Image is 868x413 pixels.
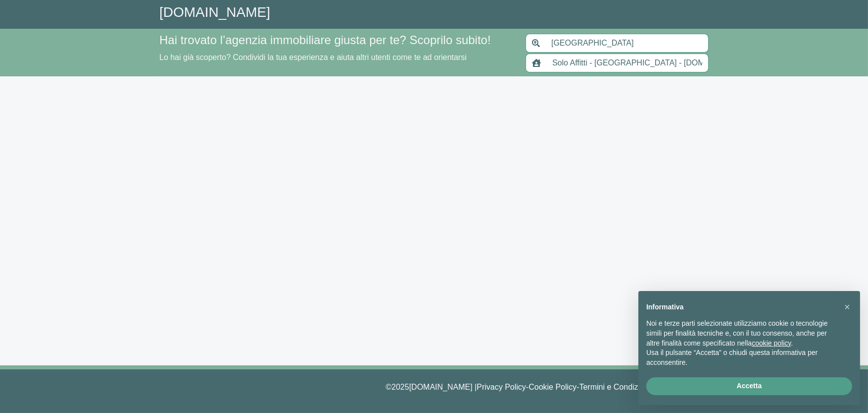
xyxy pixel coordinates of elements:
h2: Informativa [646,303,836,311]
h4: Hai trovato l’agenzia immobiliare giusta per te? Scoprilo subito! [159,33,514,48]
a: [DOMAIN_NAME] [159,4,270,20]
p: Noi e terze parti selezionate utilizziamo cookie o tecnologie simili per finalità tecniche e, con... [646,319,836,348]
p: Lo hai già scoperto? Condividi la tua esperienza e aiuta altri utenti come te ad orientarsi [159,52,514,63]
a: Cookie Policy [529,383,577,391]
input: Inserisci nome agenzia immobiliare [546,54,709,72]
p: Usa il pulsante “Accetta” o chiudi questa informativa per acconsentire. [646,348,836,367]
a: Termini e Condizioni [579,383,651,391]
span: × [844,301,850,312]
input: Inserisci area di ricerca (Comune o Provincia) [545,34,709,53]
p: © 2025 [DOMAIN_NAME] | - - | [159,381,709,393]
a: Privacy Policy [477,383,526,391]
button: Accetta [646,377,852,395]
button: Chiudi questa informativa [839,299,855,315]
a: cookie policy - il link si apre in una nuova scheda [752,339,791,347]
